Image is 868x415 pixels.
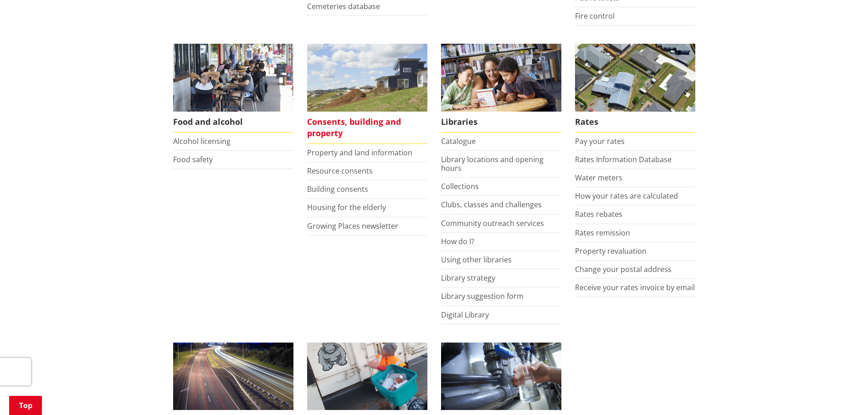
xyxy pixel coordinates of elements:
[441,136,476,146] a: Catalogue
[441,154,544,173] a: Library locations and opening hours
[307,112,427,144] span: Consents, building and property
[575,11,615,21] a: Fire control
[575,136,625,146] a: Pay your rates
[575,191,678,201] a: How your rates are calculated
[441,112,561,133] span: Libraries
[575,264,672,274] a: Change your postal address
[173,112,293,133] span: Food and alcohol
[575,173,622,183] a: Water meters
[826,377,859,410] iframe: Messenger Launcher
[307,44,427,144] a: New Pokeno housing development Consents, building and property
[575,228,630,238] a: Rates remission
[441,44,561,133] a: Library membership is free to everyone who lives in the Waikato district. Libraries
[307,44,427,112] img: Land and property thumbnail
[575,282,695,292] a: Receive your rates invoice by email
[575,209,622,219] a: Rates rebates
[441,255,512,265] a: Using other libraries
[307,221,398,231] a: Growing Places newsletter
[441,218,544,228] a: Community outreach services
[307,202,386,212] a: Housing for the elderly
[173,44,293,112] img: Food and Alcohol in the Waikato
[9,396,42,415] a: Top
[575,246,647,256] a: Property revaluation
[307,148,412,158] a: Property and land information
[441,236,474,246] a: How do I?
[575,112,695,133] span: Rates
[307,343,427,410] img: Rubbish and recycling
[173,154,213,164] a: Food safety
[441,181,479,191] a: Collections
[575,154,672,164] a: Rates Information Database
[441,200,542,210] a: Clubs, classes and challenges
[173,343,293,410] img: Roads, travel and parking
[441,343,561,410] img: Water treatment
[575,44,695,112] img: Rates-thumbnail
[173,136,231,146] a: Alcohol licensing
[441,310,489,320] a: Digital Library
[307,184,368,194] a: Building consents
[441,273,495,283] a: Library strategy
[441,44,561,112] img: Waikato District Council libraries
[307,166,373,176] a: Resource consents
[307,1,380,11] a: Cemeteries database
[441,291,524,301] a: Library suggestion form
[173,44,293,133] a: Food and Alcohol in the Waikato Food and alcohol
[575,44,695,133] a: Pay your rates online Rates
